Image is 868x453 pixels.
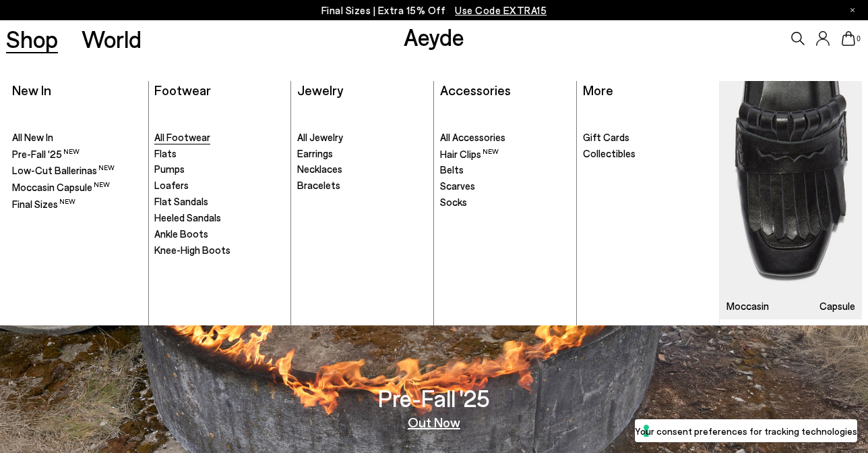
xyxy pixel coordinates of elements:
[583,147,635,159] span: Collectibles
[720,81,862,319] img: Mobile_e6eede4d-78b8-4bd1-ae2a-4197e375e133_900x.jpg
[154,82,211,98] a: Footwear
[378,386,490,410] h3: Pre-Fall '25
[154,131,210,143] span: All Footwear
[297,131,427,144] a: All Jewelry
[440,131,505,143] span: All Accessories
[12,148,80,160] span: Pre-Fall '25
[297,163,342,175] span: Necklaces
[12,198,75,210] span: Final Sizes
[440,163,570,177] a: Belts
[154,228,284,241] a: Ankle Boots
[12,147,142,161] a: Pre-Fall '25
[720,81,862,319] a: Moccasin Capsule
[635,419,857,442] button: Your consent preferences for tracking technologies
[297,163,427,176] a: Necklaces
[154,211,221,223] span: Heeled Sandals
[154,244,230,256] span: Knee-High Boots
[82,27,142,51] a: World
[440,196,570,209] a: Socks
[297,82,343,98] a: Jewelry
[12,131,53,143] span: All New In
[842,31,855,46] a: 0
[12,181,110,193] span: Moccasin Capsule
[404,22,464,51] a: Aeyde
[12,180,142,194] a: Moccasin Capsule
[440,196,467,208] span: Socks
[583,82,613,98] a: More
[819,301,855,311] h3: Capsule
[440,148,499,160] span: Hair Clips
[855,35,862,43] span: 0
[154,147,284,161] a: Flats
[440,180,570,193] a: Scarves
[154,179,284,192] a: Loafers
[297,147,427,161] a: Earrings
[12,82,51,98] a: New In
[154,195,284,209] a: Flat Sandals
[440,82,511,98] a: Accessories
[583,131,714,144] a: Gift Cards
[635,424,857,438] label: Your consent preferences for tracking technologies
[12,163,142,178] a: Low-Cut Ballerinas
[154,211,284,225] a: Heeled Sandals
[12,164,115,176] span: Low-Cut Ballerinas
[297,179,427,192] a: Bracelets
[440,131,570,144] a: All Accessories
[154,195,208,207] span: Flat Sandals
[12,197,142,211] a: Final Sizes
[154,163,284,176] a: Pumps
[440,180,475,192] span: Scarves
[297,131,343,143] span: All Jewelry
[154,228,208,240] span: Ankle Boots
[297,179,340,191] span: Bracelets
[455,4,547,16] span: Navigate to /collections/ss25-final-sizes
[12,131,142,144] a: All New In
[583,131,629,143] span: Gift Cards
[154,163,185,175] span: Pumps
[440,147,570,161] a: Hair Clips
[726,301,769,311] h3: Moccasin
[583,147,714,161] a: Collectibles
[154,131,284,144] a: All Footwear
[154,244,284,257] a: Knee-High Boots
[297,147,333,159] span: Earrings
[440,163,464,176] span: Belts
[321,2,547,19] p: Final Sizes | Extra 15% Off
[408,415,460,429] a: Out Now
[6,27,58,51] a: Shop
[154,147,177,159] span: Flats
[154,179,189,191] span: Loafers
